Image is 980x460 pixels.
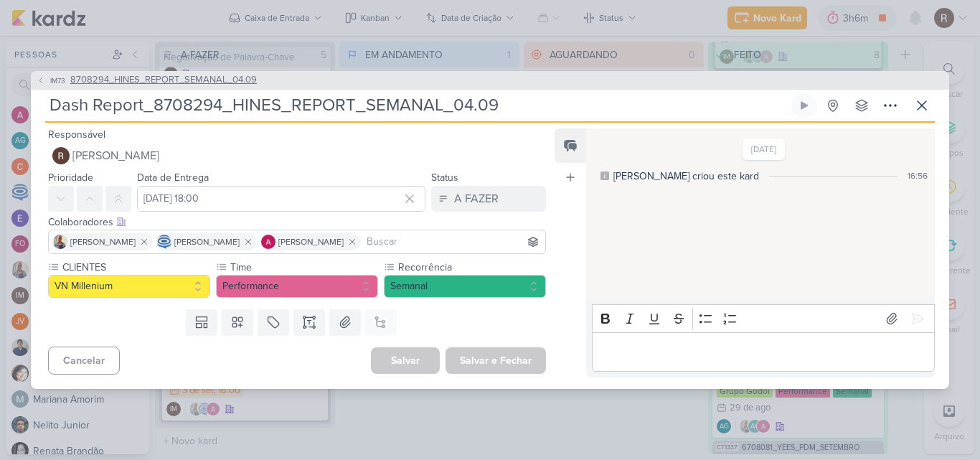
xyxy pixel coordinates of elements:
button: Performance [216,275,378,298]
input: Select a date [137,186,425,212]
span: [PERSON_NAME] [278,235,344,248]
input: Kard Sem Título [45,93,788,118]
div: Editor editing area: main [592,332,935,372]
button: Cancelar [48,347,120,375]
label: Recorrência [397,260,546,275]
img: Caroline Traven De Andrade [157,235,171,249]
button: Semanal [384,275,546,298]
span: [PERSON_NAME] [70,235,136,248]
label: Status [431,172,458,184]
img: Iara Santos [53,235,67,249]
img: Rafael Dornelles [52,147,70,164]
input: Buscar [364,233,542,250]
div: [PERSON_NAME] criou este kard [613,169,759,184]
span: [PERSON_NAME] [72,147,159,164]
div: A FAZER [454,190,499,207]
label: CLIENTES [61,260,210,275]
button: A FAZER [431,186,546,212]
span: 8708294_HINES_REPORT_SEMANAL_04.09 [70,73,257,88]
label: Responsável [48,128,105,141]
img: Alessandra Gomes [261,235,275,249]
button: IM73 8708294_HINES_REPORT_SEMANAL_04.09 [37,73,257,88]
span: IM73 [48,75,67,86]
div: Ligar relógio [798,100,810,111]
span: [PERSON_NAME] [174,235,240,248]
div: Colaboradores [48,215,546,230]
button: [PERSON_NAME] [48,143,546,169]
div: Editor toolbar [592,304,935,332]
label: Prioridade [48,172,93,184]
button: VN Millenium [48,275,210,298]
label: Time [229,260,378,275]
div: 16:56 [908,169,928,182]
label: Data de Entrega [137,172,209,184]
